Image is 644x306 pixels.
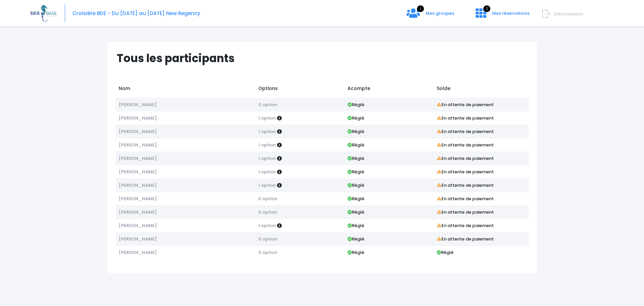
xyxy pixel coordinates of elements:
strong: En attente de paiement [437,128,494,135]
td: Acompte [344,82,434,98]
span: [PERSON_NAME] [119,128,157,135]
td: Nom [116,82,255,98]
strong: Réglé [347,182,364,188]
span: 1 option [258,169,276,175]
span: 0 option [258,249,277,256]
span: 1 option [258,115,276,121]
span: [PERSON_NAME] [119,236,157,242]
strong: Réglé [347,236,364,242]
span: Mes groupes [426,10,454,16]
a: 2 Mes réservations [470,12,534,19]
span: [PERSON_NAME] [119,195,157,202]
span: [PERSON_NAME] [119,209,157,215]
strong: Réglé [347,222,364,229]
span: 1 option [258,182,276,188]
span: [PERSON_NAME] [119,101,157,108]
strong: En attente de paiement [437,101,494,108]
span: [PERSON_NAME] [119,155,157,162]
span: [PERSON_NAME] [119,142,157,148]
span: [PERSON_NAME] [119,222,157,229]
span: 0 option [258,195,277,202]
span: 0 option [258,236,277,242]
span: Déconnexion [554,11,583,17]
strong: Réglé [347,101,364,108]
strong: Réglé [347,142,364,148]
span: Mes réservations [492,10,530,16]
td: Options [255,82,344,98]
span: [PERSON_NAME] [119,182,157,188]
strong: Réglé [347,209,364,215]
span: [PERSON_NAME] [119,249,157,256]
strong: En attente de paiement [437,155,494,162]
strong: Réglé [347,155,364,162]
strong: Réglé [437,249,453,256]
span: [PERSON_NAME] [119,169,157,175]
strong: En attente de paiement [437,115,494,121]
span: 2 [483,5,490,12]
span: 1 [417,5,424,12]
h1: Tous les participants [117,52,534,65]
span: 0 option [258,209,277,215]
span: Croisière BDE - Du [DATE] au [DATE] New Regency [72,10,200,17]
span: [PERSON_NAME] [119,115,157,121]
strong: En attente de paiement [437,236,494,242]
strong: Réglé [347,169,364,175]
span: 1 option [258,142,276,148]
a: 1 Mes groupes [401,12,460,19]
strong: En attente de paiement [437,222,494,229]
strong: En attente de paiement [437,209,494,215]
span: 1 option [258,222,276,229]
td: Solde [434,82,529,98]
strong: Réglé [347,249,364,256]
strong: En attente de paiement [437,182,494,188]
strong: En attente de paiement [437,142,494,148]
strong: Réglé [347,128,364,135]
strong: Réglé [347,115,364,121]
span: 1 option [258,128,276,135]
span: 0 option [258,101,277,108]
span: 1 option [258,155,276,162]
strong: Réglé [347,195,364,202]
strong: En attente de paiement [437,195,494,202]
strong: En attente de paiement [437,169,494,175]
